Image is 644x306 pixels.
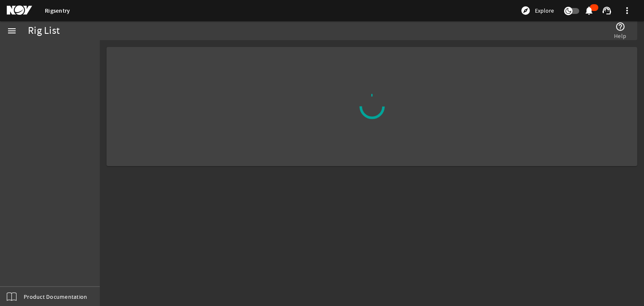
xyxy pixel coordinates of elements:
span: Help [614,32,626,40]
mat-icon: explore [521,5,531,16]
mat-icon: help_outline [615,22,625,32]
button: Explore [517,4,557,17]
div: Rig List [28,27,60,35]
mat-icon: menu [7,26,17,36]
mat-icon: notifications [584,5,594,16]
span: Explore [535,6,554,15]
a: Rigsentry [45,7,70,15]
mat-icon: support_agent [602,5,612,16]
button: more_vert [617,0,637,21]
span: Product Documentation [24,292,87,301]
